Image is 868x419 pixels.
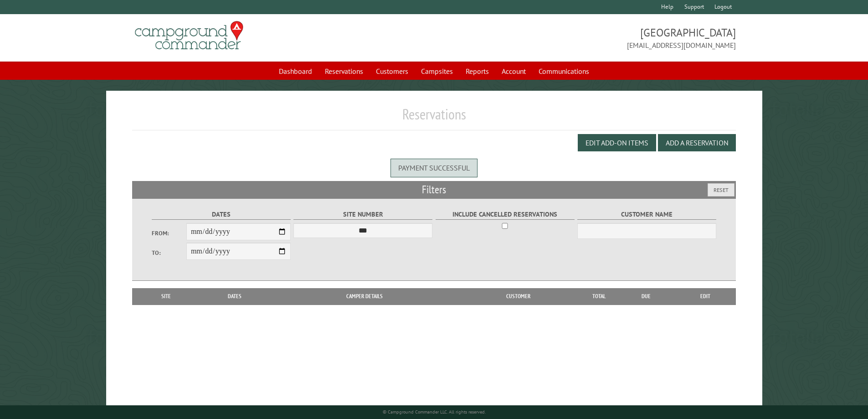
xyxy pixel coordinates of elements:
[581,288,617,305] th: Total
[274,288,455,305] th: Camper Details
[370,62,414,80] a: Customers
[460,62,494,80] a: Reports
[319,62,369,80] a: Reservations
[132,181,736,198] h2: Filters
[658,134,736,151] button: Add a Reservation
[152,248,186,257] label: To:
[578,134,656,151] button: Edit Add-on Items
[152,229,186,238] label: From:
[416,62,458,80] a: Campsites
[455,288,581,305] th: Customer
[434,25,736,51] span: [GEOGRAPHIC_DATA] [EMAIL_ADDRESS][DOMAIN_NAME]
[617,288,675,305] th: Due
[533,62,595,80] a: Communications
[152,209,291,220] label: Dates
[708,183,734,197] button: Reset
[675,288,736,305] th: Edit
[293,209,432,220] label: Site Number
[132,105,736,130] h1: Reservations
[132,18,246,53] img: Campground Commander
[577,209,716,220] label: Customer Name
[273,62,318,80] a: Dashboard
[383,409,486,415] small: © Campground Commander LLC. All rights reserved.
[137,288,196,305] th: Site
[390,159,478,177] div: Payment successful
[436,209,575,220] label: Include Cancelled Reservations
[196,288,274,305] th: Dates
[496,62,531,80] a: Account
